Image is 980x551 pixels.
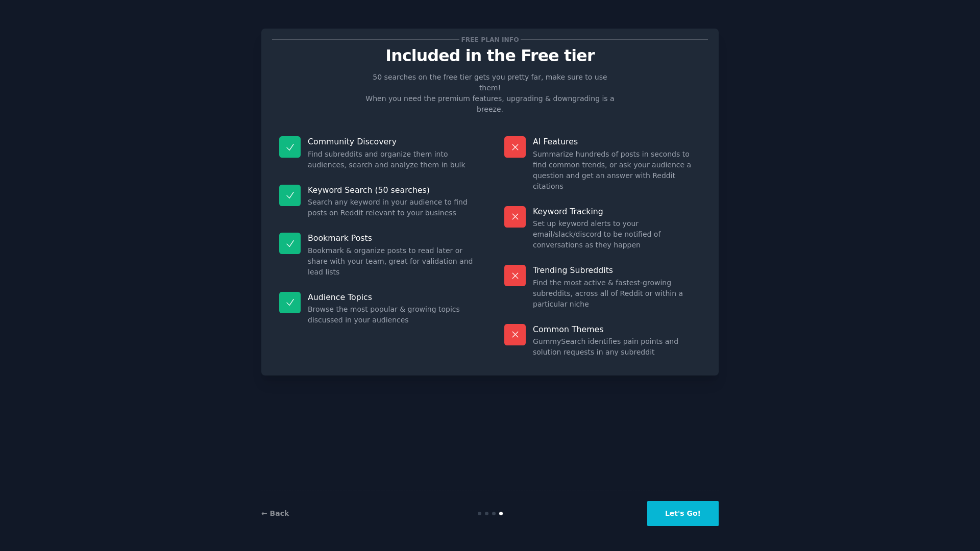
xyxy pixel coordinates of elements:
p: Keyword Search (50 searches) [308,185,476,195]
p: Included in the Free tier [272,47,708,65]
p: Audience Topics [308,292,476,303]
dd: Bookmark & organize posts to read later or share with your team, great for validation and lead lists [308,245,476,278]
dd: Browse the most popular & growing topics discussed in your audiences [308,304,476,325]
dd: Set up keyword alerts to your email/slack/discord to be notified of conversations as they happen [533,218,701,251]
p: Community Discovery [308,136,476,147]
span: Free plan info [459,34,521,45]
button: Let's Go! [647,501,719,526]
a: ← Back [261,509,289,517]
dd: Find the most active & fastest-growing subreddits, across all of Reddit or within a particular niche [533,278,701,310]
p: Trending Subreddits [533,265,701,275]
dd: Search any keyword in your audience to find posts on Reddit relevant to your business [308,197,476,218]
p: AI Features [533,136,701,147]
dd: Find subreddits and organize them into audiences, search and analyze them in bulk [308,149,476,170]
p: Keyword Tracking [533,206,701,217]
p: 50 searches on the free tier gets you pretty far, make sure to use them! When you need the premiu... [361,72,619,115]
dd: GummySearch identifies pain points and solution requests in any subreddit [533,336,701,358]
p: Bookmark Posts [308,233,476,243]
p: Common Themes [533,324,701,335]
dd: Summarize hundreds of posts in seconds to find common trends, or ask your audience a question and... [533,149,701,192]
